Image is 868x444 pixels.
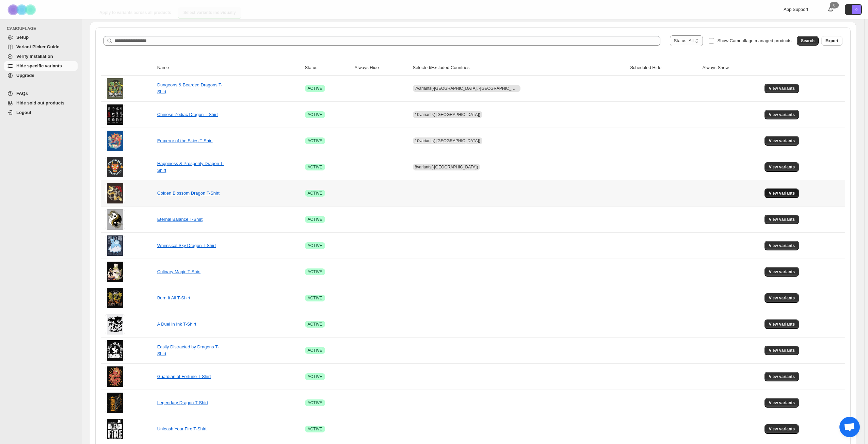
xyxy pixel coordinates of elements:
span: ACTIVE [308,86,322,91]
span: Hide sold out products [16,100,65,105]
span: View variants [769,295,795,301]
span: View variants [769,86,795,91]
button: View variants [765,319,799,329]
button: View variants [765,241,799,250]
button: View variants [765,424,799,434]
span: View variants [769,322,795,327]
span: ACTIVE [308,348,322,353]
a: Culinary Magic T-Shirt [157,269,201,274]
span: View variants [769,374,795,379]
button: Search [797,36,819,46]
span: ACTIVE [308,243,322,248]
button: View variants [765,346,799,355]
a: Hide specific variants [4,61,78,71]
a: 0 [827,6,834,13]
th: Selected/Excluded Countries [411,60,628,76]
span: View variants [769,348,795,353]
span: Setup [16,35,29,40]
button: View variants [765,215,799,224]
button: View variants [765,84,799,93]
a: Chinese Zodiac Dragon T-Shirt [157,112,218,117]
span: View variants [769,112,795,117]
span: ACTIVE [308,269,322,275]
a: Setup [4,33,78,42]
button: View variants [765,188,799,198]
span: ACTIVE [308,164,322,170]
a: Dungeons & Bearded Dragons T-Shirt [157,82,223,94]
a: Logout [4,108,78,117]
span: 10 variants (-[GEOGRAPHIC_DATA]) [415,112,480,117]
button: View variants [765,110,799,119]
a: Variant Picker Guide [4,42,78,52]
a: Whimsical Sky Dragon T-Shirt [157,243,216,248]
span: Variant Picker Guide [16,44,59,49]
span: ACTIVE [308,374,322,379]
span: 7 variants (-[GEOGRAPHIC_DATA], -[GEOGRAPHIC_DATA], -[GEOGRAPHIC_DATA], -AU) [415,86,580,91]
span: 8 variants (-[GEOGRAPHIC_DATA]) [415,165,478,169]
button: Avatar with initials 0 [845,4,862,15]
span: FAQs [16,91,28,96]
span: ACTIVE [308,400,322,406]
a: Hide sold out products [4,98,78,108]
img: Camouflage [5,0,39,19]
a: Verify Installation [4,52,78,61]
a: FAQs [4,89,78,98]
span: View variants [769,164,795,170]
span: ACTIVE [308,191,322,196]
span: ACTIVE [308,322,322,327]
span: CAMOUFLAGE [7,26,78,31]
span: Logout [16,110,31,115]
button: View variants [765,398,799,408]
a: Easily Distracted by Dragons T-Shirt [157,344,219,356]
a: Legendary Dragon T-Shirt [157,400,208,405]
button: View variants [765,372,799,381]
span: ACTIVE [308,295,322,301]
th: Status [303,60,353,76]
button: Export [821,36,842,46]
th: Always Hide [353,60,411,76]
th: Always Show [701,60,763,76]
span: View variants [769,243,795,248]
span: View variants [769,400,795,406]
span: ACTIVE [308,426,322,432]
a: Eternal Balance T-Shirt [157,217,203,222]
span: App Support [784,7,808,12]
button: View variants [765,267,799,277]
text: 0 [855,7,857,12]
span: View variants [769,191,795,196]
div: 0 [830,2,839,9]
span: View variants [769,138,795,144]
span: ACTIVE [308,112,322,117]
span: Hide specific variants [16,63,62,68]
span: Avatar with initials 0 [852,5,861,14]
button: View variants [765,136,799,146]
span: Search [801,38,815,44]
a: Burn It All T-Shirt [157,295,190,300]
span: View variants [769,426,795,432]
span: Verify Installation [16,54,53,59]
span: 10 variants (-[GEOGRAPHIC_DATA]) [415,138,480,143]
button: View variants [765,162,799,172]
span: Upgrade [16,73,34,78]
a: Guardian of Fortune T-Shirt [157,374,211,379]
a: Emperor of the Skies T-Shirt [157,138,213,143]
button: View variants [765,293,799,303]
a: Golden Blossom Dragon T-Shirt [157,191,220,196]
span: ACTIVE [308,217,322,222]
th: Scheduled Hide [628,60,700,76]
a: Upgrade [4,71,78,80]
span: Export [825,38,838,44]
a: A Duel in Ink T-Shirt [157,322,196,327]
span: View variants [769,269,795,275]
a: Unleash Your Fire T-Shirt [157,426,207,431]
span: View variants [769,217,795,222]
a: Open chat [839,417,860,437]
span: ACTIVE [308,138,322,144]
th: Name [155,60,303,76]
a: Happiness & Prosperity Dragon T-Shirt [157,161,224,173]
span: Show Camouflage managed products [717,38,791,43]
